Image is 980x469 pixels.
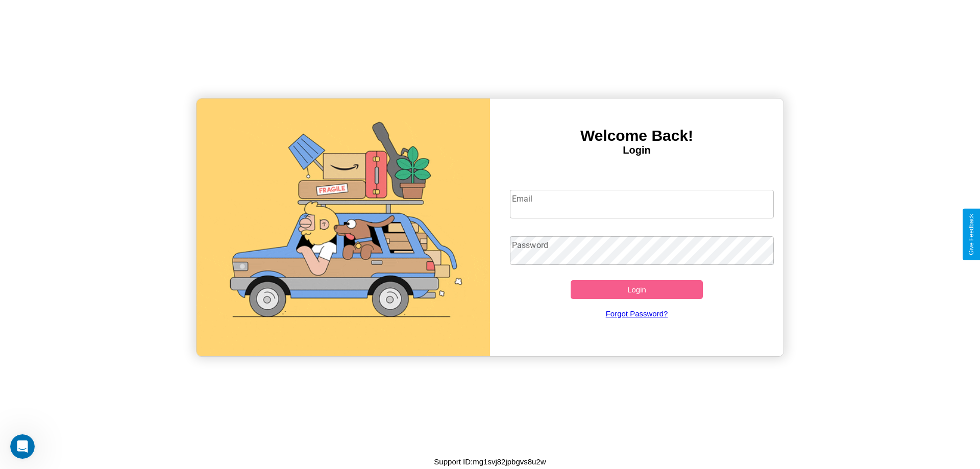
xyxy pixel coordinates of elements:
h3: Welcome Back! [490,127,783,144]
iframe: Intercom live chat [10,434,35,459]
a: Forgot Password? [505,299,769,328]
div: Give Feedback [968,214,975,255]
img: gif [197,98,490,356]
h4: Login [490,144,783,156]
button: Login [571,280,703,299]
p: Support ID: mg1svj82jpbgvs8u2w [434,455,546,468]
